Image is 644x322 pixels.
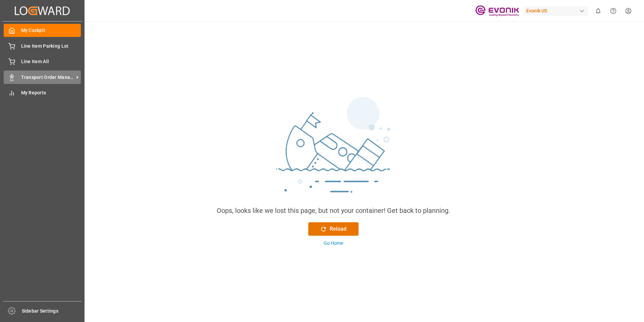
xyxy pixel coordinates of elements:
button: Go Home [308,240,359,247]
div: Oops, looks like we lost this page, but not your container! Get back to planning. [217,205,450,216]
span: Sidebar Settings [22,308,82,315]
img: Evonik-brand-mark-Deep-Purple-RGB.jpeg_1700498283.jpeg [475,5,519,17]
img: sinking_ship.png [233,94,434,205]
div: Go Home [324,240,343,247]
a: Line Item All [4,55,81,68]
span: Line Item Parking Lot [21,43,81,50]
a: My Cockpit [4,24,81,37]
a: My Reports [4,86,81,99]
button: Evonik US [524,4,591,17]
span: My Reports [21,89,81,96]
span: Line Item All [21,58,81,65]
span: My Cockpit [21,27,81,34]
a: Line Item Parking Lot [4,39,81,52]
button: show 0 new notifications [591,3,606,18]
div: Evonik US [524,6,588,16]
div: Reload [320,225,346,233]
button: Help Center [606,3,621,18]
button: Reload [308,222,359,236]
span: Transport Order Management [21,74,74,81]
